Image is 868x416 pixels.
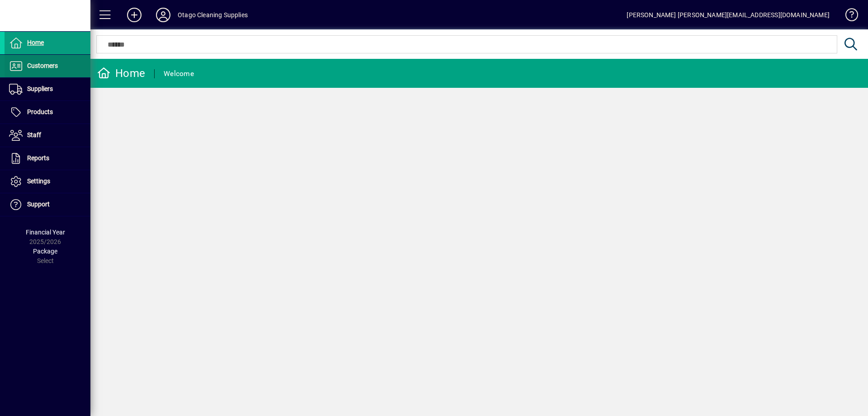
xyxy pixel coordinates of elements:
[178,8,248,22] div: Otago Cleaning Supplies
[27,39,44,46] span: Home
[627,8,830,22] div: [PERSON_NAME] [PERSON_NAME][EMAIL_ADDRESS][DOMAIN_NAME]
[5,55,90,77] a: Customers
[26,229,65,236] span: Financial Year
[839,2,857,31] a: Knowledge Base
[27,62,58,69] span: Customers
[27,154,49,162] span: Reports
[5,124,90,147] a: Staff
[27,108,53,115] span: Products
[5,101,90,124] a: Products
[27,201,50,208] span: Support
[27,177,50,185] span: Settings
[33,248,57,255] span: Package
[27,85,53,92] span: Suppliers
[5,170,90,193] a: Settings
[5,147,90,170] a: Reports
[27,131,41,139] span: Staff
[164,67,194,81] div: Welcome
[97,66,145,81] div: Home
[149,7,178,23] button: Profile
[5,193,90,216] a: Support
[5,78,90,100] a: Suppliers
[120,7,149,23] button: Add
